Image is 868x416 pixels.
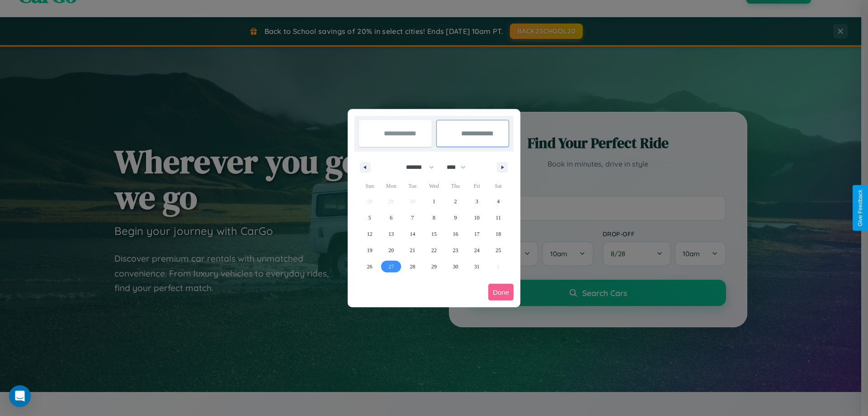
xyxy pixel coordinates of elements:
[9,385,31,407] div: Open Intercom Messenger
[367,226,373,242] span: 12
[380,226,401,242] button: 13
[423,242,444,258] button: 22
[474,258,480,275] span: 31
[380,210,401,226] button: 6
[431,226,437,242] span: 15
[402,179,423,193] span: Tue
[423,210,444,226] button: 8
[488,179,509,193] span: Sat
[474,242,480,258] span: 24
[495,242,501,258] span: 25
[411,210,414,226] span: 7
[453,258,458,275] span: 30
[474,226,480,242] span: 17
[367,242,373,258] span: 19
[359,242,380,258] button: 19
[423,193,444,210] button: 1
[476,193,478,210] span: 3
[445,210,466,226] button: 9
[390,210,392,226] span: 6
[466,226,487,242] button: 17
[497,193,500,210] span: 4
[388,258,394,275] span: 27
[454,193,457,210] span: 2
[454,210,457,226] span: 9
[445,226,466,242] button: 16
[433,210,435,226] span: 8
[445,179,466,193] span: Thu
[488,210,509,226] button: 11
[433,193,435,210] span: 1
[359,258,380,275] button: 26
[380,242,401,258] button: 20
[466,179,487,193] span: Fri
[488,226,509,242] button: 18
[431,242,437,258] span: 22
[453,226,458,242] span: 16
[445,242,466,258] button: 23
[445,193,466,210] button: 2
[402,210,423,226] button: 7
[410,226,415,242] span: 14
[423,226,444,242] button: 15
[380,258,401,275] button: 27
[410,242,415,258] span: 21
[402,258,423,275] button: 28
[423,258,444,275] button: 29
[359,226,380,242] button: 12
[466,210,487,226] button: 10
[445,258,466,275] button: 30
[388,242,394,258] span: 20
[359,210,380,226] button: 5
[423,179,444,193] span: Wed
[453,242,458,258] span: 23
[431,258,437,275] span: 29
[488,193,509,210] button: 4
[474,210,480,226] span: 10
[495,210,501,226] span: 11
[410,258,415,275] span: 28
[466,258,487,275] button: 31
[402,242,423,258] button: 21
[857,190,863,226] div: Give Feedback
[466,242,487,258] button: 24
[367,258,373,275] span: 26
[368,210,371,226] span: 5
[402,226,423,242] button: 14
[359,179,380,193] span: Sun
[488,242,509,258] button: 25
[380,179,401,193] span: Mon
[466,193,487,210] button: 3
[488,284,514,301] button: Done
[388,226,394,242] span: 13
[495,226,501,242] span: 18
